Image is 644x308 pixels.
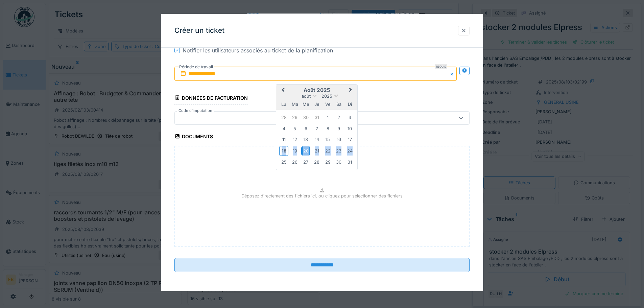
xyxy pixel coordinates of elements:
[312,113,321,122] div: Choose jeudi 31 juillet 2025
[279,135,288,144] div: Choose lundi 11 août 2025
[301,113,310,122] div: Choose mercredi 30 juillet 2025
[279,113,288,122] div: Choose lundi 28 juillet 2025
[174,26,224,35] h3: Créer un ticket
[312,146,321,156] div: Choose jeudi 21 août 2025
[174,132,213,143] div: Documents
[301,146,310,156] div: Choose mercredi 20 août 2025
[279,146,288,156] div: Choose lundi 18 août 2025
[290,135,300,144] div: Choose mardi 12 août 2025
[449,67,457,81] button: Close
[345,100,354,109] div: dimanche
[290,113,300,122] div: Choose mardi 29 juillet 2025
[346,85,357,96] button: Next Month
[323,135,332,144] div: Choose vendredi 15 août 2025
[435,64,447,69] div: Requis
[290,124,300,133] div: Choose mardi 5 août 2025
[276,87,357,93] h2: août 2025
[277,85,288,96] button: Previous Month
[323,113,332,122] div: Choose vendredi 1 août 2025
[323,158,332,167] div: Choose vendredi 29 août 2025
[301,135,310,144] div: Choose mercredi 13 août 2025
[312,100,321,109] div: jeudi
[345,135,354,144] div: Choose dimanche 17 août 2025
[334,146,343,156] div: Choose samedi 23 août 2025
[345,158,354,167] div: Choose dimanche 31 août 2025
[279,158,288,167] div: Choose lundi 25 août 2025
[334,158,343,167] div: Choose samedi 30 août 2025
[312,135,321,144] div: Choose jeudi 14 août 2025
[290,146,300,156] div: Choose mardi 19 août 2025
[301,124,310,133] div: Choose mercredi 6 août 2025
[279,112,355,168] div: Month août, 2025
[174,93,248,104] div: Données de facturation
[334,113,343,122] div: Choose samedi 2 août 2025
[312,124,321,133] div: Choose jeudi 7 août 2025
[334,124,343,133] div: Choose samedi 9 août 2025
[183,46,333,54] div: Notifier les utilisateurs associés au ticket de la planification
[312,158,321,167] div: Choose jeudi 28 août 2025
[290,158,300,167] div: Choose mardi 26 août 2025
[241,193,403,199] p: Déposez directement des fichiers ici, ou cliquez pour sélectionner des fichiers
[301,100,310,109] div: mercredi
[290,100,300,109] div: mardi
[321,94,332,99] span: 2025
[334,100,343,109] div: samedi
[302,94,311,99] span: août
[345,113,354,122] div: Choose dimanche 3 août 2025
[177,108,214,114] label: Code d'imputation
[279,100,288,109] div: lundi
[334,135,343,144] div: Choose samedi 16 août 2025
[323,146,332,156] div: Choose vendredi 22 août 2025
[323,124,332,133] div: Choose vendredi 8 août 2025
[279,124,288,133] div: Choose lundi 4 août 2025
[323,100,332,109] div: vendredi
[345,146,354,156] div: Choose dimanche 24 août 2025
[301,158,310,167] div: Choose mercredi 27 août 2025
[178,63,214,71] label: Période de travail
[345,124,354,133] div: Choose dimanche 10 août 2025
